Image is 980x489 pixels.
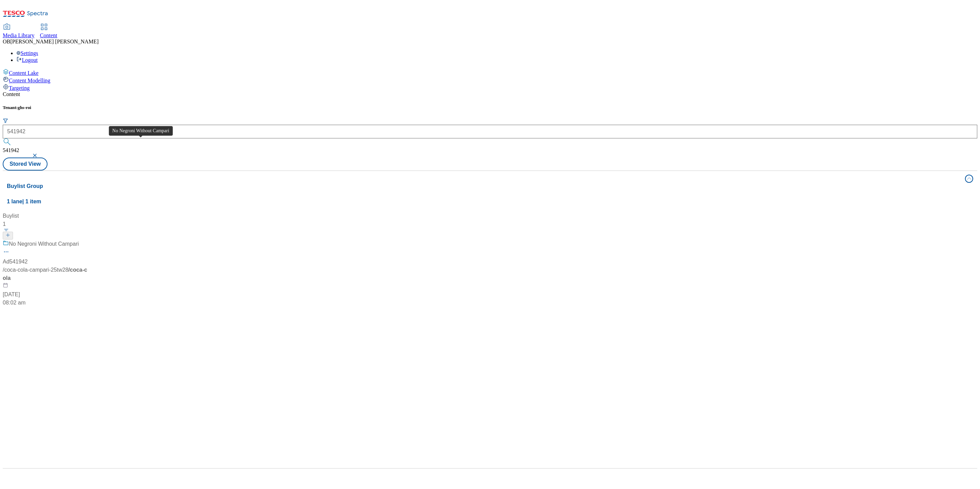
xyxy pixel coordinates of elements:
span: Content [40,32,57,38]
a: Targeting [3,84,977,91]
span: 541942 [3,147,19,153]
div: 1 [3,220,88,228]
input: Search [3,125,977,138]
span: / coca-cola-campari-25tw28 [3,267,68,273]
a: Settings [16,50,38,56]
div: Buylist Group1 lane| 1 item [3,209,977,468]
a: Content [40,24,57,39]
span: OB [3,39,10,44]
button: Buylist Group1 lane| 1 item [3,171,977,209]
span: 1 lane | 1 item [7,199,41,204]
div: Ad541942 [3,258,28,266]
div: [DATE] [3,290,88,299]
span: Content Modelling [9,78,50,83]
h5: Tenant: [3,105,977,110]
span: Media Library [3,32,35,38]
div: No Negroni Without Campari [9,240,79,248]
div: Content [3,91,977,97]
span: Targeting [9,85,30,91]
h4: Buylist Group [7,182,961,190]
a: Content Modelling [3,76,977,84]
span: Content Lake [9,70,39,76]
a: Logout [16,57,38,63]
span: [PERSON_NAME] [PERSON_NAME] [10,39,98,44]
span: / coca-cola [3,267,87,281]
a: Content Lake [3,69,977,76]
div: Buylist [3,212,88,220]
div: 08:02 am [3,299,88,307]
svg: Search Filters [3,118,8,123]
a: Media Library [3,24,35,39]
span: ghs-roi [18,105,31,110]
button: Stored View [3,158,47,171]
